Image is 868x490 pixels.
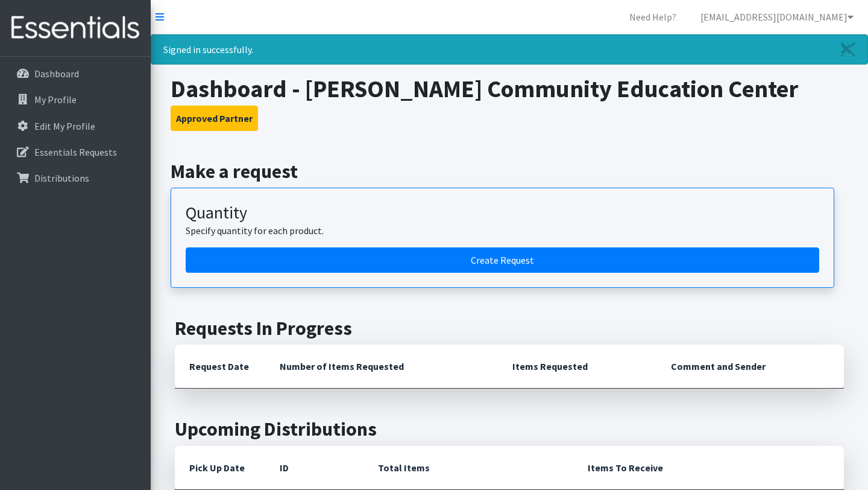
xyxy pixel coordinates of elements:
[34,120,95,132] p: Edit My Profile
[171,106,258,131] button: Approved Partner
[186,247,819,273] a: Create a request by quantity
[175,446,265,490] th: Pick Up Date
[186,223,819,238] p: Specify quantity for each product.
[5,62,146,86] a: Dashboard
[171,160,849,183] h2: Make a request
[5,114,146,138] a: Edit My Profile
[5,8,146,48] img: HumanEssentials
[620,5,686,29] a: Need Help?
[265,446,363,490] th: ID
[186,203,819,223] h3: Quantity
[171,74,849,103] h1: Dashboard - [PERSON_NAME] Community Education Center
[691,5,863,29] a: [EMAIL_ADDRESS][DOMAIN_NAME]
[265,345,498,389] th: Number of Items Requested
[34,68,79,80] p: Dashboard
[175,345,265,389] th: Request Date
[34,172,89,184] p: Distributions
[5,140,146,164] a: Essentials Requests
[656,345,844,389] th: Comment and Sender
[5,166,146,190] a: Distributions
[34,94,77,106] p: My Profile
[573,446,844,490] th: Items To Receive
[175,418,844,441] h2: Upcoming Distributions
[363,446,573,490] th: Total Items
[498,345,656,389] th: Items Requested
[151,34,868,65] div: Signed in successfully.
[5,87,146,112] a: My Profile
[34,146,117,158] p: Essentials Requests
[175,317,844,340] h2: Requests In Progress
[829,35,867,64] a: Close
